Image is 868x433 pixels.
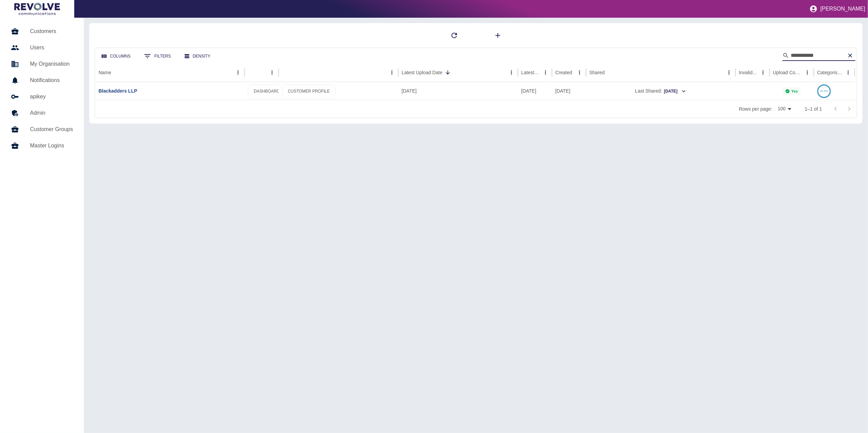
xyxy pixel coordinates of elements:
[5,56,78,72] a: My Organisation
[820,90,828,93] text: 99.9%
[724,68,734,77] button: Shared column menu
[817,70,843,75] div: Categorised
[5,39,78,56] a: Users
[521,70,540,75] div: Latest Usage
[248,85,285,98] a: DASHBOARD
[5,105,78,121] a: Admin
[282,85,335,98] a: CUSTOMER PROFILE
[233,68,243,77] button: Name column menu
[5,121,78,138] a: Customer Groups
[589,70,605,75] div: Shared
[267,68,277,77] button: column menu
[845,50,855,61] button: Clear
[5,89,78,105] a: apikey
[30,142,73,150] h5: Master Logins
[739,106,772,112] p: Rows per page:
[30,60,73,68] h5: My Organisation
[387,68,397,77] button: column menu
[30,125,73,133] h5: Customer Groups
[139,49,176,63] button: Show filters
[575,68,584,77] button: Created column menu
[443,68,453,77] button: Sort
[30,27,73,35] h5: Customers
[758,68,768,77] button: Invalid Creds column menu
[398,82,518,100] div: 25 Aug 2025
[98,88,137,94] a: Blackadders LLP
[663,86,686,97] button: [DATE]
[791,89,798,93] p: Yes
[739,70,758,75] div: Invalid Creds
[552,82,586,100] div: 30 Apr 2024
[541,68,550,77] button: Latest Usage column menu
[775,104,794,114] div: 100
[179,50,216,63] button: Density
[773,70,802,75] div: Upload Complete
[805,106,822,112] p: 1–1 of 1
[98,70,111,75] div: Name
[30,44,73,52] h5: Users
[14,3,60,15] img: Logo
[5,23,78,39] a: Customers
[820,6,865,12] p: [PERSON_NAME]
[555,70,572,75] div: Created
[30,93,73,101] h5: apikey
[518,82,552,100] div: 20 Aug 2025
[402,70,443,75] div: Latest Upload Date
[507,68,516,77] button: Latest Upload Date column menu
[30,109,73,117] h5: Admin
[96,50,136,63] button: Select columns
[5,138,78,154] a: Master Logins
[807,2,868,16] button: [PERSON_NAME]
[30,76,73,84] h5: Notifications
[5,72,78,89] a: Notifications
[783,50,855,62] div: Search
[589,82,732,100] div: Last Shared:
[803,68,812,77] button: Upload Complete column menu
[843,68,853,77] button: Categorised column menu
